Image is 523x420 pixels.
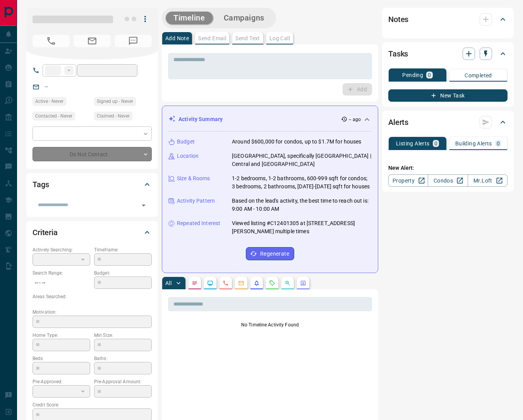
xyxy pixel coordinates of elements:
[428,174,468,187] a: Condos
[168,112,372,126] div: Activity Summary-- ago
[33,332,90,339] p: Home Type:
[33,147,152,161] div: Do Not Contact
[232,138,362,146] p: Around $600,000 for condos, up to $1.7M for houses
[388,44,508,63] div: Tasks
[33,378,90,385] p: Pre-Approved:
[349,116,361,123] p: -- ago
[177,152,199,160] p: Location
[165,280,171,286] p: All
[388,164,508,172] p: New Alert:
[388,10,508,29] div: Notes
[33,175,152,194] div: Tags
[94,246,152,253] p: Timeframe:
[168,321,372,328] p: No Timeline Activity Found
[177,174,210,183] p: Size & Rooms
[207,280,213,286] svg: Lead Browsing Activity
[497,141,500,146] p: 0
[94,270,152,277] p: Budget:
[33,293,152,300] p: Areas Searched:
[434,141,437,146] p: 0
[177,138,195,146] p: Budget
[94,378,152,385] p: Pre-Approval Amount:
[177,197,215,205] p: Activity Pattern
[74,35,111,47] span: No Email
[35,97,63,105] span: Active - Never
[396,141,430,146] p: Listing Alerts
[223,280,229,286] svg: Calls
[254,280,260,286] svg: Listing Alerts
[97,112,130,120] span: Claimed - Never
[388,89,508,102] button: New Task
[238,280,244,286] svg: Emails
[138,200,149,211] button: Open
[178,115,223,123] p: Activity Summary
[428,72,431,78] p: 0
[177,219,220,227] p: Repeated Interest
[165,36,189,41] p: Add Note
[216,12,272,24] button: Campaigns
[115,35,152,47] span: No Number
[388,116,408,128] h2: Alerts
[33,401,152,408] p: Credit Score:
[33,246,90,253] p: Actively Searching:
[33,270,90,277] p: Search Range:
[465,73,492,78] p: Completed
[402,72,423,78] p: Pending
[94,332,152,339] p: Min Size:
[45,84,48,90] a: --
[232,152,372,168] p: [GEOGRAPHIC_DATA], specifically [GEOGRAPHIC_DATA] | Central and [GEOGRAPHIC_DATA]
[35,112,72,120] span: Contacted - Never
[468,174,508,187] a: Mr.Loft
[388,48,408,60] h2: Tasks
[166,12,213,24] button: Timeline
[33,309,152,316] p: Motivation:
[97,97,133,105] span: Signed up - Never
[455,141,492,146] p: Building Alerts
[388,113,508,131] div: Alerts
[232,197,372,213] p: Based on the lead's activity, the best time to reach out is: 9:00 AM - 10:00 AM
[33,35,70,47] span: No Number
[33,277,90,289] p: -- - --
[33,223,152,242] div: Criteria
[192,280,198,286] svg: Notes
[388,13,408,26] h2: Notes
[246,247,294,260] button: Regenerate
[33,178,49,191] h2: Tags
[269,280,275,286] svg: Requests
[232,174,372,191] p: 1-2 bedrooms, 1-2 bathrooms, 600-999 sqft for condos; 3 bedrooms, 2 bathrooms, [DATE]-[DATE] sqft...
[33,355,90,362] p: Beds:
[94,355,152,362] p: Baths:
[388,174,428,187] a: Property
[33,226,58,239] h2: Criteria
[300,280,306,286] svg: Agent Actions
[285,280,291,286] svg: Opportunities
[232,219,372,236] p: Viewed listing #C12401305 at [STREET_ADDRESS][PERSON_NAME] multiple times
